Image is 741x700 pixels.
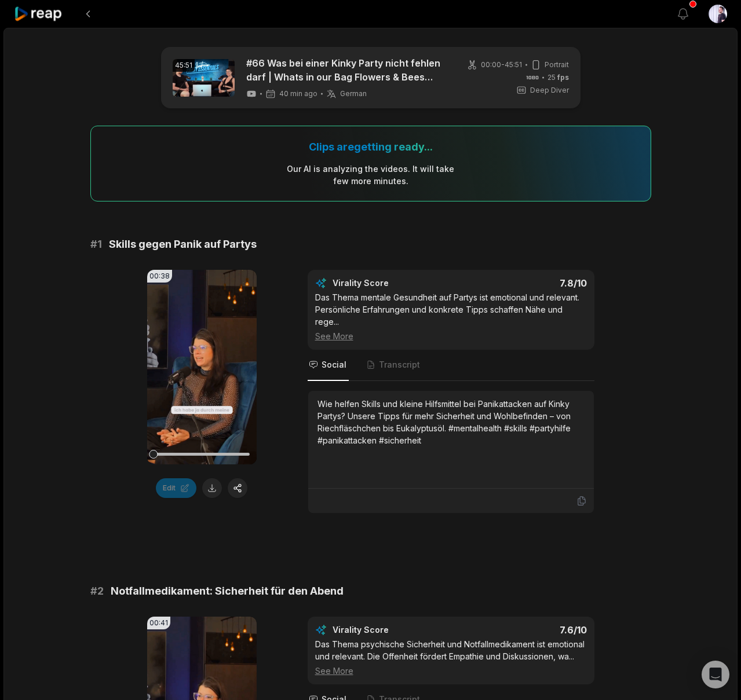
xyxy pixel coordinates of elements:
a: #66 Was bei einer Kinky Party nicht fehlen darf | Whats in our Bag Flowers & Bees Edition [246,56,446,84]
span: # 1 [90,236,102,252]
div: Das Thema mentale Gesundheit auf Partys ist emotional und relevant. Persönliche Erfahrungen und k... [315,291,587,342]
span: Notfallmedikament: Sicherheit für den Abend [111,583,344,599]
span: Deep Diver [530,85,569,96]
span: Social [322,359,346,371]
span: Skills gegen Panik auf Partys [109,236,257,252]
span: fps [557,73,569,82]
div: Open Intercom Messenger [702,661,729,688]
div: Das Thema psychische Sicherheit und Notfallmedikament ist emotional und relevant. Die Offenheit f... [315,638,587,677]
div: Virality Score [333,277,457,289]
div: 7.6 /10 [462,624,587,636]
div: Our AI is analyzing the video s . It will take few more minutes. [286,163,455,187]
div: Clips are getting ready... [309,140,433,153]
span: 25 [547,72,569,83]
button: Edit [156,478,196,498]
span: German [340,89,367,98]
span: 40 min ago [279,89,317,98]
span: Transcript [379,359,420,371]
div: See More [315,665,587,677]
nav: Tabs [308,350,594,381]
div: Wie helfen Skills und kleine Hilfsmittel bei Panikattacken auf Kinky Partys? Unsere Tipps für meh... [317,398,585,446]
span: # 2 [90,583,104,599]
div: Virality Score [333,624,457,636]
span: 00:00 - 45:51 [481,60,522,70]
div: 7.8 /10 [462,277,587,289]
video: Your browser does not support mp4 format. [147,270,257,464]
span: Portrait [545,60,569,70]
div: See More [315,330,587,342]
